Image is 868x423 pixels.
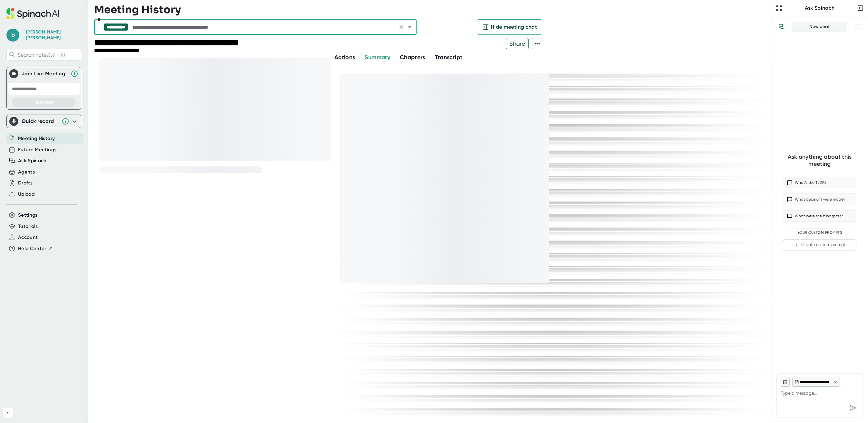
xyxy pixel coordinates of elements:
h3: Meeting History [94,4,181,16]
div: Quick record [22,118,58,125]
button: Meeting History [18,135,55,142]
div: Your Custom Prompts [783,230,856,235]
span: Help Center [18,245,46,252]
span: Actions [334,54,355,61]
button: Summary [365,53,390,62]
img: Join Live Meeting [11,70,17,77]
button: Help Center [18,245,53,252]
button: Close conversation sidebar [856,4,865,13]
span: Transcript [435,54,463,61]
span: Join Now [35,99,53,105]
div: Join Live MeetingJoin Live Meeting [9,67,78,80]
div: Send message [847,402,859,414]
button: Chapters [400,53,425,62]
span: Chapters [400,54,425,61]
button: Settings [18,211,38,219]
button: Upload [18,191,35,198]
button: Join Now [12,98,76,107]
span: b [6,29,19,42]
div: New chat [796,24,843,30]
button: Open [405,23,414,32]
button: Actions [334,53,355,62]
button: Clear [397,23,406,32]
button: Hide meeting chat [477,19,542,35]
button: Create custom prompt [783,239,856,250]
button: What decisions were made? [783,193,856,205]
button: Tutorials [18,223,38,230]
div: Ask anything about this meeting [783,153,856,168]
button: Future Meetings [18,146,56,154]
button: Account [18,234,38,241]
button: Expand to Ask Spinach page [774,4,784,13]
div: Join Live Meeting [22,70,67,77]
button: Share [506,38,529,49]
div: Ask Spinach [784,5,856,11]
span: Search notes (⌘ + K) [18,52,80,58]
button: What’s the TLDR? [783,177,856,188]
span: Hide meeting chat [491,23,537,31]
button: Transcript [435,53,463,62]
button: Collapse sidebar [3,408,13,418]
div: Quick record [9,115,78,128]
button: Ask Spinach [18,157,47,164]
button: Drafts [18,179,33,187]
span: Summary [365,54,390,61]
button: Agents [18,168,35,176]
div: Brian Gewirtz [26,29,74,41]
button: What were the blindspots? [783,210,856,222]
button: View conversation history [775,20,788,33]
span: Share [506,38,528,49]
